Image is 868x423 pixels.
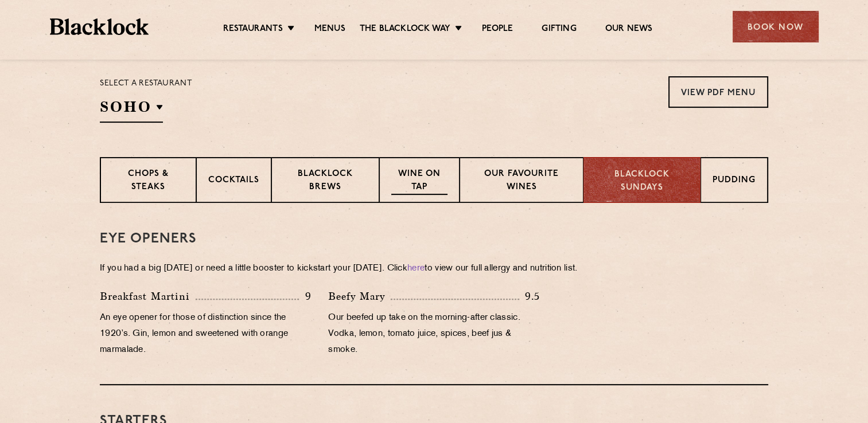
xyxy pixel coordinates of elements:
a: View PDF Menu [668,76,768,108]
p: Our favourite wines [472,168,571,195]
p: 9.5 [519,289,540,304]
a: Menus [314,23,345,36]
a: Restaurants [223,23,283,36]
h3: Eye openers [100,232,768,246]
p: Blacklock Sundays [595,169,688,194]
p: 9 [299,289,311,304]
p: Cocktails [208,174,259,189]
p: Pudding [713,174,756,189]
a: Our News [605,23,653,36]
p: Wine on Tap [391,168,447,195]
p: Beefy Mary [328,288,391,304]
a: People [482,23,513,36]
p: An eye opener for those of distinction since the 1920’s. Gin, lemon and sweetened with orange mar... [100,310,311,358]
p: Select a restaurant [100,76,192,91]
p: Breakfast Martini [100,288,196,304]
a: Gifting [542,23,576,36]
p: If you had a big [DATE] or need a little booster to kickstart your [DATE]. Click to view our full... [100,261,768,277]
div: Book Now [733,11,819,42]
img: BL_Textured_Logo-footer-cropped.svg [50,18,149,35]
p: Our beefed up take on the morning-after classic. Vodka, lemon, tomato juice, spices, beef jus & s... [328,310,539,358]
a: here [407,264,425,273]
p: Chops & Steaks [112,168,184,195]
h2: SOHO [100,97,163,123]
a: The Blacklock Way [360,23,450,36]
p: Blacklock Brews [283,168,367,195]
